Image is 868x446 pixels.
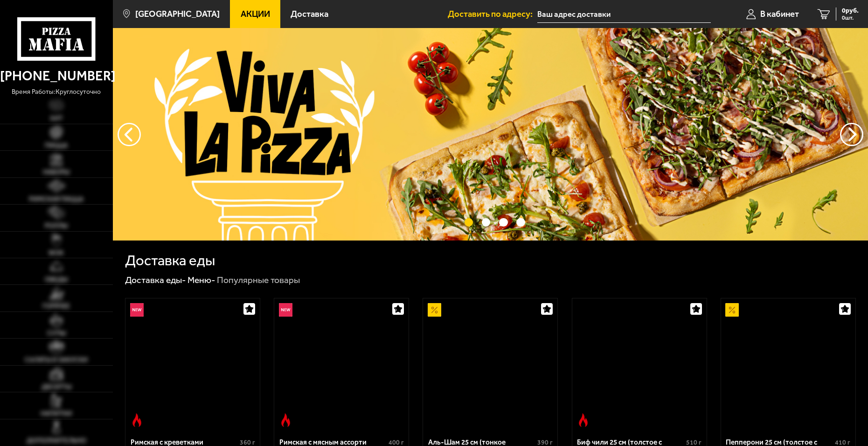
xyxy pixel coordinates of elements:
div: Популярные товары [217,274,300,286]
img: Острое блюдо [576,413,590,427]
span: 0 шт. [842,15,859,21]
a: Меню- [187,275,215,285]
img: Острое блюдо [130,413,144,427]
span: Десерты [42,384,71,390]
a: Острое блюдоБиф чили 25 см (толстое с сыром) [572,298,707,431]
span: Супы [47,330,66,337]
span: В кабинет [760,10,799,19]
span: Римская пицца [29,196,83,203]
img: Акционный [725,303,739,317]
button: точки переключения [482,218,491,227]
button: точки переключения [465,218,473,227]
a: АкционныйАль-Шам 25 см (тонкое тесто) [423,298,557,431]
a: Доставка еды- [125,275,186,285]
img: Острое блюдо [279,413,292,427]
input: Ваш адрес доставки [537,6,711,23]
a: АкционныйПепперони 25 см (толстое с сыром) [721,298,855,431]
span: Доставить по адресу: [448,10,537,19]
span: Напитки [41,411,72,417]
span: [GEOGRAPHIC_DATA] [135,10,220,19]
a: НовинкаОстрое блюдоРимская с мясным ассорти [274,298,409,431]
img: Новинка [130,303,144,317]
span: Хит [50,115,63,122]
button: точки переключения [499,218,508,227]
span: Пицца [45,142,68,149]
span: 0 руб. [842,7,859,14]
span: Доставка [291,10,328,19]
h1: Доставка еды [125,253,215,268]
span: Горячее [42,303,70,310]
button: точки переключения [516,218,525,227]
img: Новинка [279,303,292,317]
button: следующий [118,123,141,146]
span: Обеды [45,276,68,283]
span: WOK [49,250,64,256]
span: Акции [241,10,270,19]
span: Роллы [45,223,68,229]
span: Дополнительно [27,438,86,444]
span: Наборы [43,169,69,176]
button: предыдущий [840,123,863,146]
span: Салаты и закуски [25,357,88,363]
a: НовинкаОстрое блюдоРимская с креветками [125,298,260,431]
img: Акционный [428,303,441,317]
